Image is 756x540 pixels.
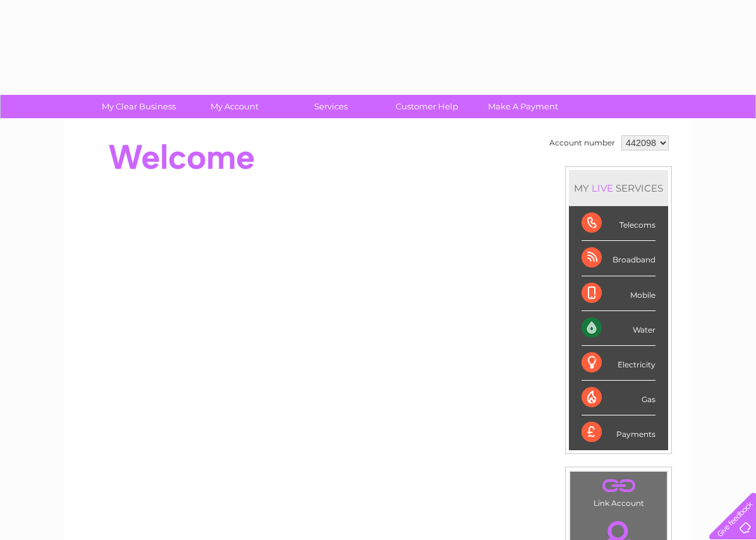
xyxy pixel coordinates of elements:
[582,276,655,311] div: Mobile
[87,95,191,118] a: My Clear Business
[582,311,655,346] div: Water
[279,95,383,118] a: Services
[375,95,479,118] a: Customer Help
[471,95,575,118] a: Make A Payment
[582,346,655,381] div: Electricity
[582,415,655,450] div: Payments
[589,182,616,194] div: LIVE
[573,475,664,497] a: .
[582,241,655,276] div: Broadband
[546,132,618,154] td: Account number
[582,381,655,415] div: Gas
[569,170,668,206] div: MY SERVICES
[570,471,668,511] td: Link Account
[183,95,287,118] a: My Account
[582,206,655,241] div: Telecoms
